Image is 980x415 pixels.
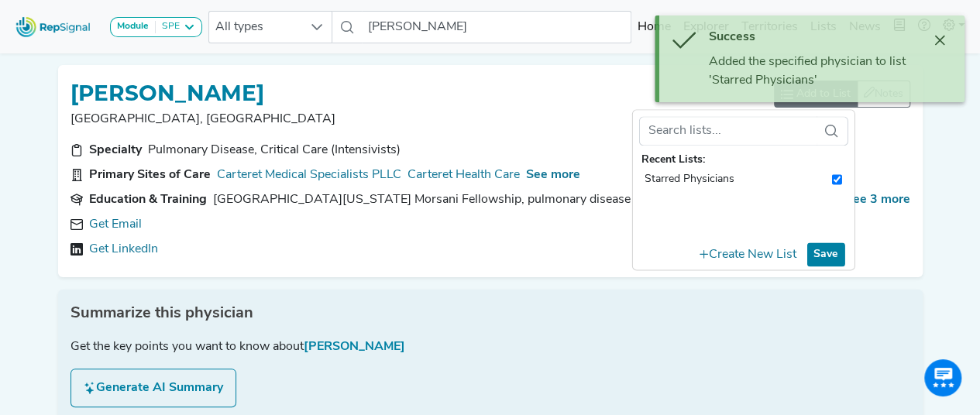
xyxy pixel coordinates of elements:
[148,141,401,159] div: Pulmonary Disease, Critical Care (Intensivists)
[735,12,804,43] a: Territories
[89,215,142,234] a: Get Email
[70,81,264,107] h1: [PERSON_NAME]
[641,152,844,168] strong: Recent Lists:
[70,110,774,129] p: [GEOGRAPHIC_DATA], [GEOGRAPHIC_DATA]
[110,17,202,37] button: ModuleSPE
[645,171,734,187] span: Starred Physicians
[70,302,253,325] span: Summarize this physician
[89,240,158,259] a: Get LinkedIn
[213,190,839,209] div: University of South Florida Morsani Fellowship, pulmonary disease and critical care medicine 1994...
[631,12,677,43] a: Home
[693,242,803,268] button: Create New List
[209,12,302,43] span: All types
[89,141,142,159] div: Specialty
[70,369,236,407] button: Generate AI Summary
[927,28,952,53] button: Close
[806,242,844,266] button: Save
[70,338,910,356] div: Get the key points you want to know about
[526,169,580,181] span: See more
[304,341,405,353] span: [PERSON_NAME]
[709,31,755,43] span: Success
[845,194,910,206] span: See 3 more
[843,12,887,43] a: News
[887,12,912,43] button: Intel Book
[156,21,180,33] div: SPE
[89,190,207,209] div: Education & Training
[804,12,843,43] a: Lists
[638,116,817,146] input: Search lists...
[362,11,631,43] input: Search a physician or facility
[117,22,149,31] strong: Module
[89,166,211,184] div: Primary Sites of Care
[709,53,927,90] div: Added the specified physician to list 'Starred Physicians'
[217,166,401,184] a: Carteret Medical Specialists PLLC
[677,12,735,43] a: Explorer
[407,166,520,184] a: Carteret Health Care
